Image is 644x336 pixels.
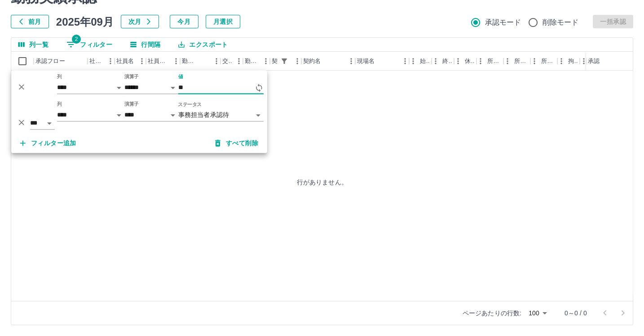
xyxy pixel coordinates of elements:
[565,309,587,318] p: 0～0 / 0
[135,54,149,68] button: メニュー
[514,52,529,71] div: 所定終業
[222,52,232,71] div: 交通費
[355,52,409,71] div: 現場名
[13,135,84,151] button: フィルター追加
[148,52,169,71] div: 社員区分
[245,52,259,71] div: 勤務区分
[420,52,430,71] div: 始業
[465,52,475,71] div: 休憩
[56,15,114,28] h5: 2025年09月
[221,52,243,71] div: 交通費
[208,135,265,151] button: すべて削除
[485,17,521,28] span: 承認モード
[259,54,273,68] button: メニュー
[124,73,139,80] label: 演算子
[270,52,301,71] div: 契約コード
[278,55,291,67] div: 1件のフィルターを適用中
[232,54,246,68] button: メニュー
[116,52,134,71] div: 社員名
[303,52,321,71] div: 契約名
[344,54,358,68] button: メニュー
[557,52,580,71] div: 拘束
[170,15,198,28] button: 今月
[476,52,503,71] div: 所定開始
[146,52,180,71] div: 社員区分
[442,52,452,71] div: 終業
[210,54,223,68] button: メニュー
[568,52,578,71] div: 拘束
[89,52,104,71] div: 社員番号
[57,101,62,108] label: 列
[454,52,476,71] div: 休憩
[178,108,264,121] div: 事務担当者承認待
[278,55,291,67] button: フィルター表示
[11,15,49,28] button: 前月
[432,52,454,71] div: 終業
[178,101,202,108] label: ステータス
[72,35,81,44] span: 2
[124,101,139,108] label: 演算子
[243,52,270,71] div: 勤務区分
[15,116,28,129] button: 削除
[123,38,168,51] button: 行間隔
[169,54,183,68] button: メニュー
[180,52,221,71] div: 勤務日
[301,52,355,71] div: 契約名
[11,71,633,294] div: 行がありません。
[586,52,633,71] div: 承認
[503,52,530,71] div: 所定終業
[182,52,197,71] div: 勤務日
[206,15,240,28] button: 月選択
[115,52,146,71] div: 社員名
[88,52,115,71] div: 社員番号
[525,307,550,320] div: 100
[171,38,235,51] button: エクスポート
[530,52,557,71] div: 所定休憩
[197,55,210,67] button: ソート
[291,54,304,68] button: メニュー
[588,52,600,71] div: 承認
[57,73,62,80] label: 列
[59,38,119,51] button: フィルター表示
[35,52,65,71] div: 承認フロー
[34,52,88,71] div: 承認フロー
[11,38,56,51] button: 列選択
[463,309,521,318] p: ページあたりの行数:
[409,52,432,71] div: 始業
[104,54,117,68] button: メニュー
[398,54,412,68] button: メニュー
[357,52,375,71] div: 現場名
[178,73,183,80] label: 値
[15,80,28,94] button: 削除
[543,17,579,28] span: 削除モード
[541,52,556,71] div: 所定休憩
[487,52,502,71] div: 所定開始
[30,116,55,130] select: 論理演算子
[121,15,159,28] button: 次月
